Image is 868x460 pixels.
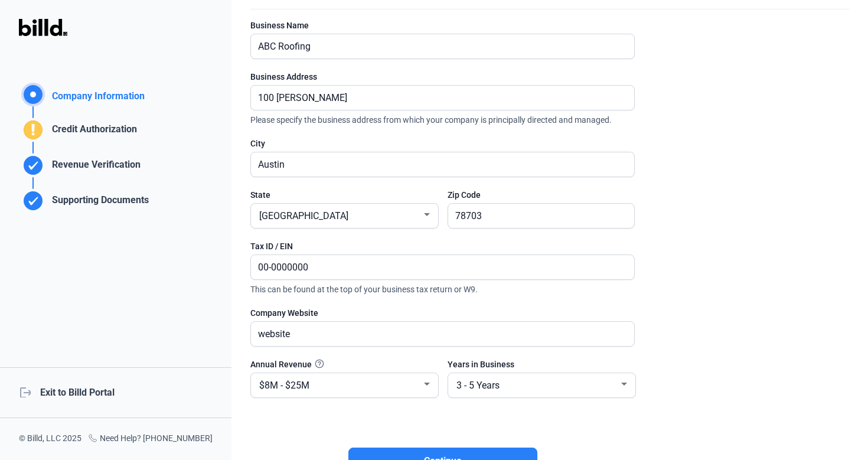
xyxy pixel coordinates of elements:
[47,89,145,106] div: Company Information
[250,19,635,31] div: Business Name
[259,380,309,391] span: $8M - $25M
[250,307,635,319] div: Company Website
[250,138,635,149] div: City
[250,240,635,252] div: Tax ID / EIN
[448,358,635,370] div: Years in Business
[251,255,621,279] input: XX-XXXXXXX
[456,380,500,391] span: 3 - 5 Years
[19,386,31,397] mat-icon: logout
[250,358,438,370] div: Annual Revenue
[448,189,635,201] div: Zip Code
[19,432,81,446] div: © Billd, LLC 2025
[47,158,141,177] div: Revenue Verification
[19,19,67,36] img: Billd Logo
[250,280,635,295] span: This can be found at the top of your business tax return or W9.
[88,432,213,446] div: Need Help? [PHONE_NUMBER]
[259,210,348,221] span: [GEOGRAPHIC_DATA]
[250,110,635,126] span: Please specify the business address from which your company is principally directed and managed.
[47,122,137,142] div: Credit Authorization
[250,71,635,83] div: Business Address
[47,193,149,213] div: Supporting Documents
[250,189,438,201] div: State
